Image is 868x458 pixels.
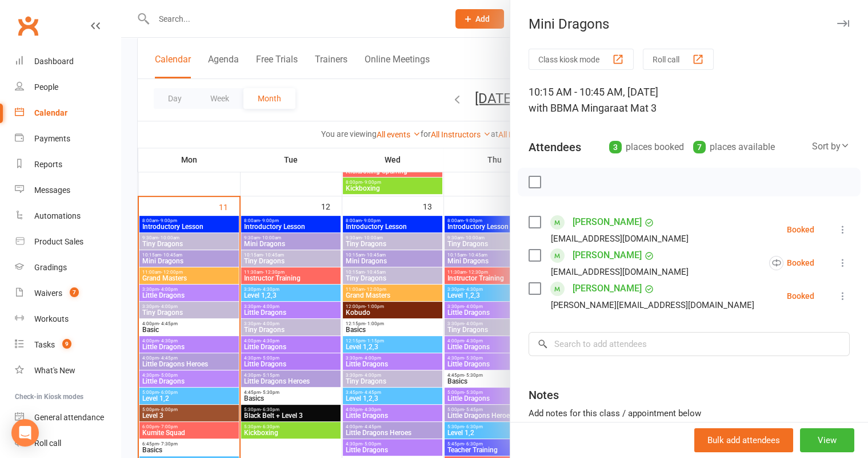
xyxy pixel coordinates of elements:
[15,152,121,177] a: Reports
[15,229,121,255] a: Product Sales
[551,231,689,246] div: [EMAIL_ADDRESS][DOMAIN_NAME]
[34,263,67,272] div: Gradings
[693,141,706,153] div: 7
[643,49,714,70] button: Roll call
[573,279,642,298] a: [PERSON_NAME]
[15,74,121,100] a: People
[34,366,75,375] div: What's New
[34,160,62,169] div: Reports
[70,287,79,297] span: 7
[15,255,121,281] a: Gradings
[769,256,814,270] div: Booked
[619,102,657,114] span: at Mat 3
[551,298,754,313] div: [PERSON_NAME][EMAIL_ADDRESS][DOMAIN_NAME]
[15,358,121,384] a: What's New
[573,246,642,264] a: [PERSON_NAME]
[573,213,642,231] a: [PERSON_NAME]
[787,292,814,300] div: Booked
[787,226,814,234] div: Booked
[15,405,121,431] a: General attendance kiosk mode
[529,332,850,356] input: Search to add attendees
[529,139,581,155] div: Attendees
[15,281,121,306] a: Waivers 7
[609,139,684,155] div: places booked
[34,134,70,143] div: Payments
[11,419,39,447] div: Open Intercom Messenger
[34,439,61,448] div: Roll call
[15,177,121,203] a: Messages
[34,211,81,220] div: Automations
[15,203,121,229] a: Automations
[62,339,71,349] span: 9
[34,340,55,349] div: Tasks
[510,16,868,32] div: Mini Dragons
[34,289,62,298] div: Waivers
[800,428,854,452] button: View
[34,237,83,246] div: Product Sales
[812,139,850,154] div: Sort by
[551,264,689,279] div: [EMAIL_ADDRESS][DOMAIN_NAME]
[529,387,559,403] div: Notes
[693,139,775,155] div: places available
[529,49,634,70] button: Class kiosk mode
[529,84,850,116] div: 10:15 AM - 10:45 AM, [DATE]
[15,49,121,74] a: Dashboard
[609,141,622,153] div: 3
[34,57,74,66] div: Dashboard
[34,108,67,117] div: Calendar
[15,126,121,152] a: Payments
[15,431,121,456] a: Roll call
[529,102,619,114] span: with BBMA Mingara
[34,185,70,195] div: Messages
[15,332,121,358] a: Tasks 9
[529,406,850,420] div: Add notes for this class / appointment below
[34,82,58,92] div: People
[694,428,793,452] button: Bulk add attendees
[14,11,42,40] a: Clubworx
[15,100,121,126] a: Calendar
[34,413,104,422] div: General attendance
[34,314,69,323] div: Workouts
[15,306,121,332] a: Workouts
